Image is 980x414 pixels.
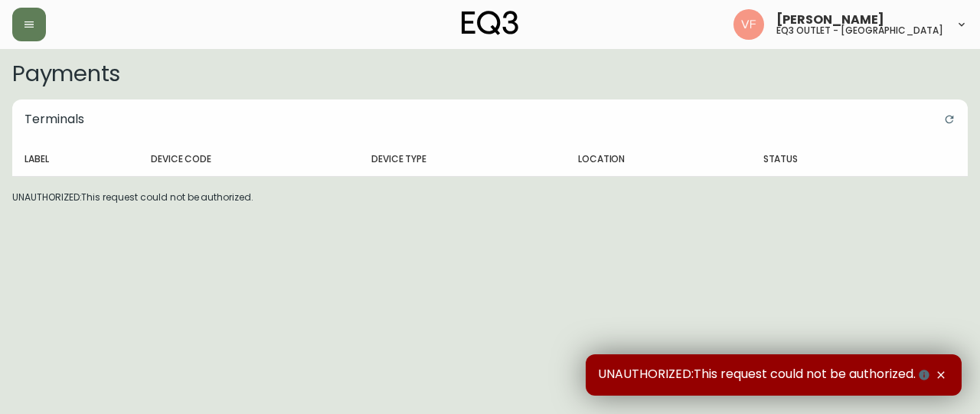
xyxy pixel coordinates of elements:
[12,142,139,176] th: Label
[12,99,96,139] h5: Terminals
[359,142,566,176] th: Device Type
[776,14,884,26] span: [PERSON_NAME]
[776,26,943,35] h5: eq3 outlet - [GEOGRAPHIC_DATA]
[566,142,751,176] th: Location
[751,142,905,176] th: Status
[12,61,968,86] h2: Payments
[12,142,968,177] table: devices table
[3,90,977,214] div: UNAUTHORIZED:This request could not be authorized.
[733,9,764,40] img: 83954825a82370567d732cff99fea37d
[462,11,518,35] img: logo
[139,142,359,176] th: Device Code
[598,367,933,383] span: UNAUTHORIZED:This request could not be authorized.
